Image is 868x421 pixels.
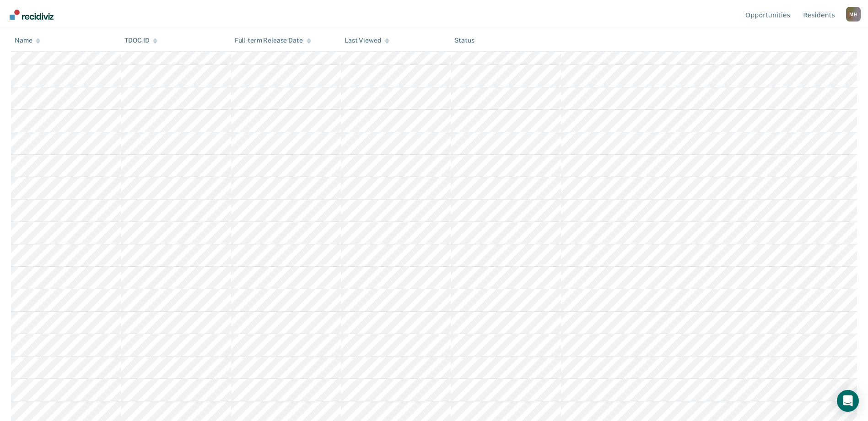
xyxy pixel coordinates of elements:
[15,37,40,44] div: Name
[846,7,861,22] button: Profile dropdown button
[124,37,157,44] div: TDOC ID
[10,10,54,20] img: Recidiviz
[345,37,389,44] div: Last Viewed
[846,7,861,22] div: M H
[235,37,311,44] div: Full-term Release Date
[837,390,859,412] div: Open Intercom Messenger
[454,37,474,44] div: Status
